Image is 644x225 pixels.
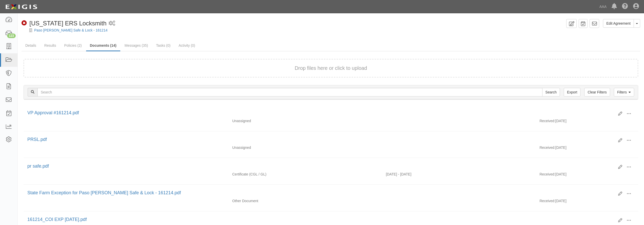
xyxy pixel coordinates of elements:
div: Unassigned [228,118,382,123]
a: Tasks (0) [152,40,174,51]
a: Policies (2) [60,40,85,51]
input: Search [542,88,560,97]
a: 161214_COI EXP [DATE].pdf [27,217,87,222]
p: Received: [540,145,555,150]
div: Other Document [228,198,382,203]
a: Activity (0) [175,40,199,51]
div: [DATE] [536,145,638,153]
div: 123 [7,34,16,38]
div: California ERS Locksmith [22,19,107,28]
a: PRSL.pdf [27,137,47,142]
div: VP Approval #161214.pdf [27,110,614,116]
p: Received: [540,172,555,177]
i: Help Center - Complianz [622,4,628,10]
div: [DATE] [536,198,638,206]
a: Paso [PERSON_NAME] Safe & Lock - 161214 [34,28,107,32]
a: VP Approval #161214.pdf [27,110,79,115]
div: pr safe.pdf [27,163,614,170]
i: 2 scheduled workflows [109,21,115,26]
div: Effective 10/03/2025 - Expiration 10/03/2026 [382,172,536,177]
a: Filters [614,88,634,97]
div: [DATE] [536,172,638,179]
a: State Farm Exception for Paso [PERSON_NAME] Safe & Lock - 161214.pdf [27,190,181,195]
div: Effective - Expiration [382,198,536,199]
span: [US_STATE] ERS Locksmith [29,20,107,27]
a: Clear Filters [584,88,610,97]
button: Drop files here or click to upload [295,65,367,72]
a: Export [564,88,580,97]
a: AAA [597,2,609,12]
p: Received: [540,118,555,123]
i: Non-Compliant [22,21,27,26]
div: [DATE] [536,118,638,126]
input: Search [37,88,542,97]
div: State Farm Exception for Paso Robles Safe & Lock - 161214.pdf [27,190,614,196]
a: Documents (14) [86,40,120,51]
a: Edit Agreement [603,19,634,28]
a: pr safe.pdf [27,164,49,169]
a: Results [41,40,60,51]
div: PRSL.pdf [27,136,614,143]
div: Commercial General Liability / Garage Liability [228,172,382,177]
div: 161214_COI EXP 10-03-25.pdf [27,216,614,223]
a: Details [22,40,40,51]
div: Unassigned [228,145,382,150]
img: logo-5460c22ac91f19d4615b14bd174203de0afe785f0fc80cf4dbbc73dc1793850b.png [4,2,39,11]
a: Messages (35) [121,40,152,51]
p: Received: [540,198,555,203]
